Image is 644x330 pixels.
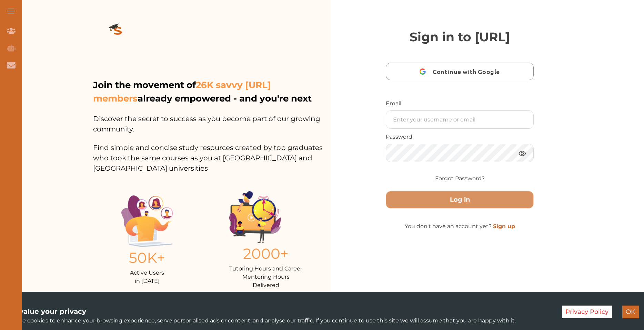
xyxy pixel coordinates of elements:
[93,12,143,51] img: logo
[5,306,552,325] div: We use cookies to enhance your browsing experience, serve personalised ads or content, and analys...
[435,174,485,183] a: Forgot Password?
[433,63,503,79] span: Continue with Google
[386,28,534,46] p: Sign in to [URL]
[493,223,515,230] a: Sign up
[562,306,612,318] button: Decline cookies
[93,134,331,173] p: Find simple and concise study resources created by top graduates who took the same courses as you...
[386,99,534,108] p: Email
[93,78,329,105] p: Join the movement of already empowered - and you're next
[93,105,331,134] p: Discover the secret to success as you become part of our growing community.
[622,306,639,318] button: Accept cookies
[386,133,534,141] p: Password
[121,269,173,285] p: Active Users in [DATE]
[229,191,281,243] img: Group%201403.ccdcecb8.png
[518,149,526,158] img: eye.3286bcf0.webp
[121,247,173,269] p: 50K+
[229,243,302,265] p: 2000+
[386,63,534,80] button: Continue with Google
[386,222,534,231] p: You don't have an account yet?
[386,191,534,209] button: Log in
[229,265,302,289] p: Tutoring Hours and Career Mentoring Hours Delivered
[121,195,173,247] img: Illustration.25158f3c.png
[386,111,533,128] input: Enter your username or email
